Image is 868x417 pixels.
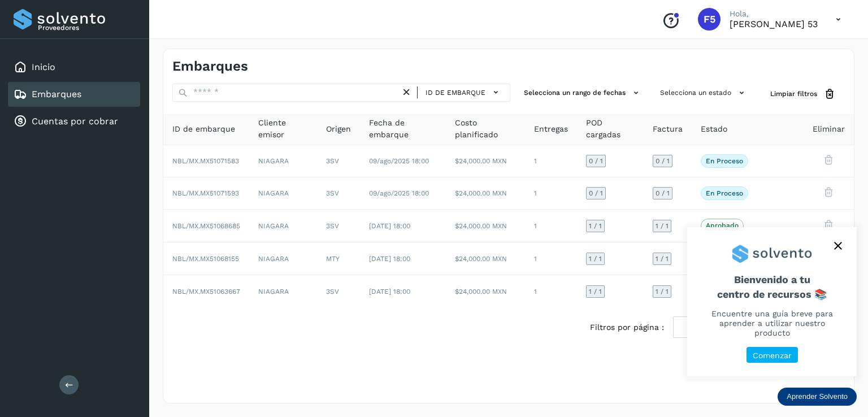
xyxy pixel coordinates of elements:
[701,123,727,135] span: Estado
[249,275,317,307] td: NIAGARA
[32,89,81,99] a: Embarques
[422,84,505,101] button: ID de embarque
[446,145,525,177] td: $24,000.00 MXN
[326,123,351,135] span: Origen
[172,58,248,75] h4: Embarques
[172,255,239,263] span: NBL/MX.MX51068155
[172,222,240,230] span: NBL/MX.MX51068685
[172,288,240,296] span: NBL/MX.MX51063667
[730,19,818,29] p: FLETES 53
[813,123,845,135] span: Eliminar
[787,392,848,401] p: Aprender Solvento
[770,89,817,99] span: Limpiar filtros
[778,388,857,406] div: Aprender Solvento
[172,189,239,197] span: NBL/MX.MX51071593
[589,190,603,197] span: 0 / 1
[687,227,857,376] div: Aprender Solvento
[249,145,317,177] td: NIAGARA
[317,177,360,210] td: 3SV
[525,145,577,177] td: 1
[369,189,429,197] span: 09/ago/2025 18:00
[38,24,136,32] p: Proveedores
[656,223,669,229] span: 1 / 1
[747,347,798,363] button: Comenzar
[730,9,818,19] p: Hola,
[172,157,239,165] span: NBL/MX.MX51071583
[455,117,516,141] span: Costo planificado
[317,275,360,307] td: 3SV
[701,273,843,300] span: Bienvenido a tu
[656,190,670,197] span: 0 / 1
[8,109,140,134] div: Cuentas por cobrar
[656,255,669,262] span: 1 / 1
[317,242,360,276] td: MTY
[589,158,603,164] span: 0 / 1
[656,288,669,295] span: 1 / 1
[369,222,410,230] span: [DATE] 18:00
[426,88,485,98] span: ID de embarque
[701,288,843,301] p: centro de recursos 📚
[656,84,752,102] button: Selecciona un estado
[519,84,646,102] button: Selecciona un rango de fechas
[706,189,743,197] p: En proceso
[446,177,525,210] td: $24,000.00 MXN
[653,123,683,135] span: Factura
[753,351,792,360] p: Comenzar
[317,145,360,177] td: 3SV
[8,82,140,107] div: Embarques
[446,275,525,307] td: $24,000.00 MXN
[589,255,602,262] span: 1 / 1
[586,117,635,141] span: POD cargadas
[525,242,577,276] td: 1
[590,322,664,333] span: Filtros por página :
[656,158,670,164] span: 0 / 1
[446,210,525,242] td: $24,000.00 MXN
[369,117,437,141] span: Fecha de embarque
[706,221,739,229] p: Aprobado
[249,242,317,276] td: NIAGARA
[369,288,410,296] span: [DATE] 18:00
[525,210,577,242] td: 1
[446,242,525,276] td: $24,000.00 MXN
[172,123,235,135] span: ID de embarque
[706,157,743,165] p: En proceso
[258,117,308,141] span: Cliente emisor
[369,157,429,165] span: 09/ago/2025 18:00
[249,210,317,242] td: NIAGARA
[525,275,577,307] td: 1
[589,288,602,295] span: 1 / 1
[534,123,568,135] span: Entregas
[830,237,847,254] button: close,
[32,116,118,127] a: Cuentas por cobrar
[8,55,140,80] div: Inicio
[369,255,410,263] span: [DATE] 18:00
[249,177,317,210] td: NIAGARA
[761,84,845,105] button: Limpiar filtros
[317,210,360,242] td: 3SV
[701,309,843,337] p: Encuentre una guía breve para aprender a utilizar nuestro producto
[525,177,577,210] td: 1
[589,223,602,229] span: 1 / 1
[32,62,55,72] a: Inicio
